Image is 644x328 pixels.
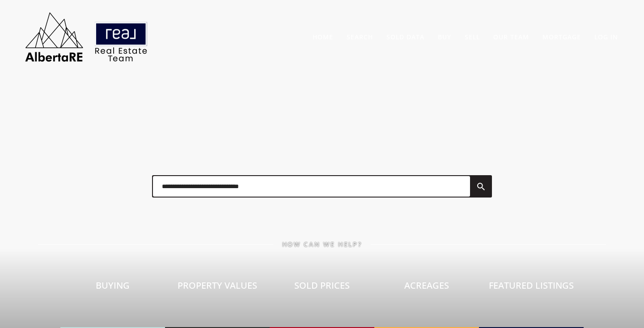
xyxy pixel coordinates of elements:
span: Sold Prices [294,279,350,291]
a: Buying [60,248,165,328]
span: Buying [96,279,130,291]
a: Sell [465,33,480,41]
a: Buy [438,33,451,41]
a: Acreages [374,248,479,328]
a: Log In [594,33,618,41]
a: Featured Listings [479,248,584,328]
a: Mortgage [542,33,581,41]
span: Featured Listings [489,279,574,291]
span: Property Values [178,279,257,291]
span: Acreages [404,279,449,291]
a: Sold Data [386,33,424,41]
a: Sold Prices [270,248,374,328]
a: Our Team [493,33,529,41]
a: Search [347,33,373,41]
a: Home [313,33,333,41]
img: AlbertaRE Real Estate Team | Real Broker [19,9,153,65]
span: A [126,111,154,172]
a: Property Values [165,248,270,328]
